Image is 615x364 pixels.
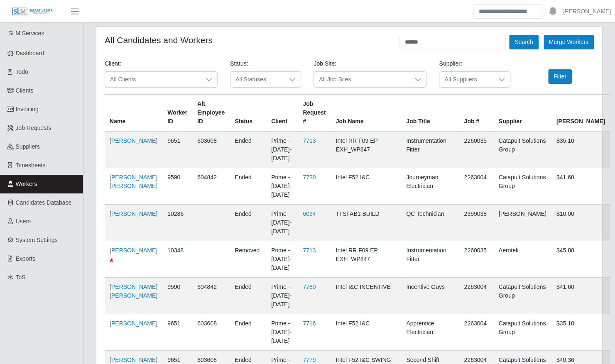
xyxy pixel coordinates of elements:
td: 9651 [162,131,192,168]
td: Catapult Solutions Group [494,168,551,205]
td: Instrumentation Fitter [401,131,459,168]
span: System Settings [16,237,58,243]
span: All Clients [105,72,201,87]
span: Exports [16,255,35,262]
th: Status [230,95,266,132]
span: SLM Services [8,30,44,37]
button: Merge Workers [544,35,594,49]
td: 2263004 [459,314,493,351]
span: Dashboard [16,50,44,56]
button: Search [509,35,538,49]
a: [PERSON_NAME] [110,320,157,327]
td: Catapult Solutions Group [494,131,551,168]
td: 9590 [162,278,192,314]
td: ended [230,278,266,314]
th: [PERSON_NAME] [551,95,610,132]
td: Prime - [DATE]-[DATE] [266,168,298,205]
a: 7779 [303,357,316,363]
td: $41.60 [551,168,610,205]
h4: All Candidates and Workers [105,35,213,45]
td: 2263004 [459,278,493,314]
a: [PERSON_NAME] [PERSON_NAME] [110,174,157,189]
td: Apprentice Electrician [401,314,459,351]
td: 9651 [162,314,192,351]
td: Catapult Solutions Group [494,314,551,351]
a: [PERSON_NAME] [110,357,157,363]
td: Journeyman Electrician [401,168,459,205]
th: Job Request # [298,95,331,132]
td: $10.00 [551,205,610,241]
td: 2260035 [459,241,493,278]
td: Incentive Guys [401,278,459,314]
td: 604842 [192,168,230,205]
td: ended [230,205,266,241]
td: Intel F52 I&C [331,314,401,351]
label: Supplier: [439,59,462,68]
span: Clients [16,87,34,94]
td: Aerotek [494,241,551,278]
a: [PERSON_NAME] [110,247,157,254]
td: 603608 [192,131,230,168]
td: 2263004 [459,168,493,205]
span: Workers [16,181,37,187]
a: 7713 [303,247,316,254]
td: [PERSON_NAME] [494,205,551,241]
td: ended [230,131,266,168]
a: 7720 [303,174,316,181]
td: Intel I&C INCENTIVE [331,278,401,314]
a: [PERSON_NAME] [563,7,611,16]
input: Search [473,4,542,19]
td: Intel RR F09 EP EXH_WP847 [331,131,401,168]
span: All Statuses [230,72,284,87]
th: Job Name [331,95,401,132]
td: removed [230,241,266,278]
td: 10348 [162,241,192,278]
span: All Job Sites [314,72,409,87]
td: Prime - [DATE]-[DATE] [266,205,298,241]
a: 6034 [303,210,316,217]
td: Prime - [DATE]-[DATE] [266,278,298,314]
td: 603608 [192,314,230,351]
td: Prime - [DATE]-[DATE] [266,241,298,278]
a: [PERSON_NAME] [110,137,157,144]
th: Job # [459,95,493,132]
td: Intel RR F09 EP EXH_WP847 [331,241,401,278]
label: Client: [105,59,121,68]
label: Job Site: [314,59,336,68]
span: Candidates Database [16,199,72,206]
span: All Suppliers [439,72,493,87]
td: $35.10 [551,131,610,168]
th: Alt. Employee ID [192,95,230,132]
a: 7780 [303,283,316,290]
td: 2260035 [459,131,493,168]
span: ToS [16,274,26,281]
td: Prime - [DATE]-[DATE] [266,131,298,168]
span: Invoicing [16,106,39,112]
td: Instrumentation Fitter [401,241,459,278]
td: $41.60 [551,278,610,314]
th: Supplier [494,95,551,132]
th: Job Title [401,95,459,132]
img: SLM Logo [12,7,53,16]
button: Filter [548,69,572,84]
td: $45.88 [551,241,610,278]
th: Worker ID [162,95,192,132]
td: 2359038 [459,205,493,241]
td: Catapult Solutions Group [494,278,551,314]
td: ended [230,314,266,351]
th: Name [105,95,162,132]
span: Users [16,218,31,225]
a: 7713 [303,137,316,144]
td: $35.10 [551,314,610,351]
span: Todo [16,68,28,75]
span: DO NOT USE [110,257,113,267]
td: 604842 [192,278,230,314]
td: ended [230,168,266,205]
td: 10286 [162,205,192,241]
td: Prime - [DATE]-[DATE] [266,314,298,351]
a: 7716 [303,320,316,327]
a: [PERSON_NAME] [110,210,157,217]
span: Job Requests [16,125,51,131]
span: Timesheets [16,162,46,169]
span: Suppliers [16,143,40,150]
